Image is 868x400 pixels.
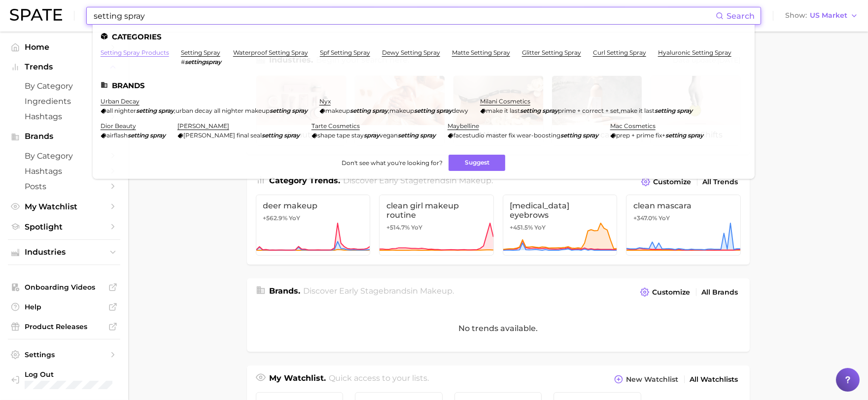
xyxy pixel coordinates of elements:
span: YoY [411,224,422,232]
span: makeup [389,107,414,114]
span: shape tape stay [317,132,364,139]
span: [MEDICAL_DATA] eyebrows [510,201,610,220]
a: All Trends [700,175,741,189]
span: Customize [654,178,692,186]
a: by Category [8,78,120,94]
span: Show [785,13,807,18]
h2: Quick access to your lists. [329,372,429,386]
a: [MEDICAL_DATA] eyebrows+451.5% YoY [503,195,618,256]
a: dior beauty [101,122,136,130]
a: All Watchlists [688,373,741,386]
a: deer makeup+562.9% YoY [256,195,371,256]
a: Home [8,39,120,55]
span: My Watchlist [25,202,104,211]
span: Search [727,11,755,21]
span: makeup [420,286,452,296]
a: curl setting spray [593,49,646,56]
a: setting spray [181,49,220,56]
a: clean girl makeup routine+514.7% YoY [379,195,494,256]
em: spray [420,132,436,139]
a: [PERSON_NAME] [177,122,229,130]
span: All Watchlists [690,375,738,384]
button: Suggest [449,155,505,171]
em: setting [398,132,418,139]
span: Customize [653,288,691,297]
span: US Market [810,13,847,18]
div: No trends available. [247,305,750,352]
button: ShowUS Market [783,9,861,22]
span: Home [25,42,104,52]
em: setting [414,107,435,114]
em: setting [136,107,157,114]
em: spray [542,107,558,114]
a: waterproof setting spray [233,49,308,56]
span: make it last [486,107,520,114]
em: spray [150,132,166,139]
em: spray [583,132,598,139]
span: +562.9% [263,214,288,222]
em: setting [665,132,686,139]
span: prep + prime fix+ [616,132,665,139]
span: +451.5% [510,224,533,231]
span: urban decay all nighter makeup [175,107,270,114]
span: Settings [25,350,104,359]
span: clean girl makeup routine [386,201,486,220]
input: Search here for a brand, industry, or ingredient [93,7,716,24]
span: Help [25,302,104,311]
a: tarte cosmetics [312,122,360,130]
em: settingspray [185,58,221,66]
button: Brands [8,129,120,144]
a: Spotlight [8,219,120,234]
span: clean mascara [633,201,733,210]
em: spray [436,107,452,114]
a: glitter setting spray [522,49,581,56]
span: makeup [325,107,350,114]
span: Ingredients [25,97,104,106]
span: +347.0% [633,214,657,222]
a: Hashtags [8,109,120,124]
span: Trends [25,63,104,71]
span: # [181,58,185,66]
em: setting [128,132,148,139]
em: setting [350,107,371,114]
span: Industries [25,248,104,257]
div: , [319,107,468,114]
a: matte setting spray [452,49,510,56]
img: SPATE [10,9,62,21]
span: Hashtags [25,167,104,176]
a: Help [8,300,120,314]
span: YoY [289,214,301,222]
span: All Brands [702,288,738,297]
span: Product Releases [25,322,104,331]
a: All Brands [699,286,741,299]
span: +514.7% [386,224,410,231]
span: [PERSON_NAME] final seal [183,132,262,139]
span: Onboarding Videos [25,283,104,292]
span: by Category [25,151,104,161]
a: nyx [319,98,331,105]
a: Ingredients [8,94,120,109]
em: spray [292,107,308,114]
a: Onboarding Videos [8,280,120,295]
em: spray [364,132,380,139]
div: , [101,107,308,114]
a: My Watchlist [8,199,120,214]
span: Discover Early Stage trends in . [343,176,493,185]
span: Spotlight [25,222,104,232]
em: spray [158,107,174,114]
span: All Trends [703,178,738,186]
span: vegan [380,132,398,139]
span: deer makeup [263,201,363,210]
a: Posts [8,179,120,194]
span: prime + correct + set [558,107,619,114]
span: Don't see what you're looking for? [342,159,443,167]
a: clean mascara+347.0% YoY [626,195,741,256]
a: hyaluronic setting spray [658,49,731,56]
span: YoY [535,224,546,232]
em: setting [655,107,675,114]
em: spray [677,107,693,114]
a: Settings [8,347,120,362]
span: Brands . [270,286,301,296]
a: Log out. Currently logged in with e-mail caitlin.delaney@loreal.com. [8,367,120,392]
span: Category Trends . [270,176,341,185]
